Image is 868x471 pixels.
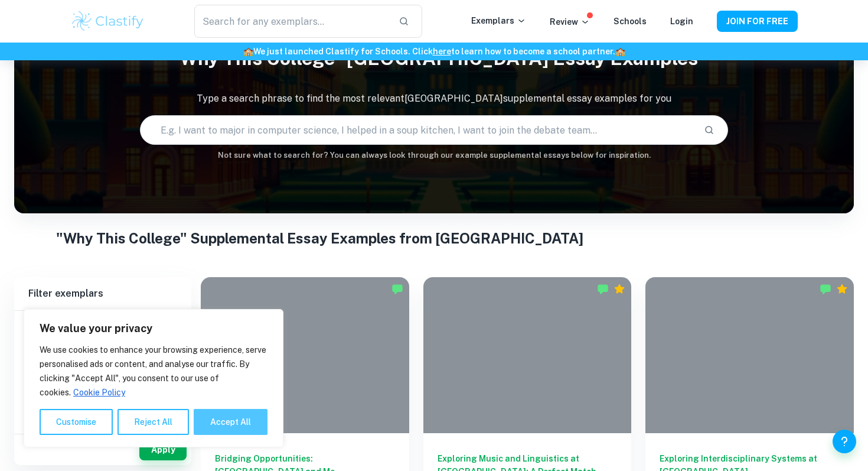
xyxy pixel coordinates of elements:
a: here [433,47,451,56]
a: Cookie Policy [73,387,126,398]
h6: Filter exemplars [14,277,191,310]
button: Accept All [194,409,267,435]
div: We value your privacy [24,309,283,447]
div: Premium [836,283,848,295]
h6: Not sure what to search for? You can always look through our example supplemental essays below fo... [14,150,854,161]
img: Clastify logo [70,9,145,33]
p: Review [550,15,590,28]
button: Apply [139,439,187,460]
div: Premium [614,283,625,295]
h6: We just launched Clastify for Schools. Click to learn how to become a school partner. [2,45,866,58]
p: We value your privacy [40,321,267,336]
button: Search [699,120,719,140]
input: E.g. I want to major in computer science, I helped in a soup kitchen, I want to join the debate t... [141,113,694,147]
img: Marked [820,283,831,295]
span: 🏫 [615,47,625,56]
a: Schools [614,17,647,26]
h1: "Why This College" Supplemental Essay Examples from [GEOGRAPHIC_DATA] [56,228,812,249]
p: Type a search phrase to find the most relevant [GEOGRAPHIC_DATA] supplemental essay examples for you [14,92,854,106]
button: JOIN FOR FREE [717,11,798,32]
input: Search for any exemplars... [194,5,389,38]
p: We use cookies to enhance your browsing experience, serve personalised ads or content, and analys... [40,343,267,399]
button: Reject All [118,409,189,435]
span: 🏫 [243,47,253,56]
button: Customise [40,409,113,435]
button: Help and Feedback [833,430,856,453]
img: Marked [597,283,609,295]
a: Login [670,17,693,26]
p: Exemplars [471,14,526,27]
img: Marked [391,283,403,295]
